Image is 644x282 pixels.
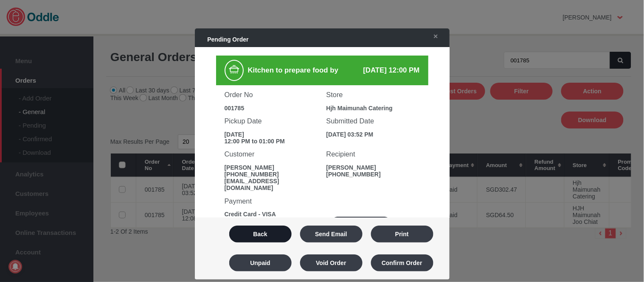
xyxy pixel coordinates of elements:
[225,197,420,205] h3: Payment
[371,226,433,243] button: Print
[228,63,241,76] img: cooking.png
[225,211,318,218] div: Credit Card - VISA
[371,254,433,271] button: Confirm Order
[326,171,420,178] div: [PHONE_NUMBER]
[326,150,420,158] h3: Recipient
[425,29,443,44] a: ✕
[244,60,354,81] div: Kitchen to prepare food by
[326,117,420,125] h3: Submitted Date
[225,117,318,125] h3: Pickup Date
[326,131,420,138] div: [DATE] 03:52 PM
[300,226,363,243] button: Send Email
[229,254,292,271] button: Unpaid
[300,254,363,271] button: Void Order
[225,171,318,178] div: [PHONE_NUMBER]
[330,217,392,234] button: Refund
[326,164,420,171] div: [PERSON_NAME]
[326,105,420,112] div: Hjh Maimunah Catering
[225,150,318,158] h3: Customer
[326,91,420,99] h3: Store
[225,105,318,112] div: 001785
[225,178,318,191] div: [EMAIL_ADDRESS][DOMAIN_NAME]
[225,91,318,99] h3: Order No
[229,226,292,243] button: Back
[354,66,420,75] div: [DATE] 12:00 PM
[199,32,421,47] div: Pending Order
[225,131,318,138] div: [DATE]
[225,138,318,145] div: 12:00 PM to 01:00 PM
[225,164,318,171] div: [PERSON_NAME]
